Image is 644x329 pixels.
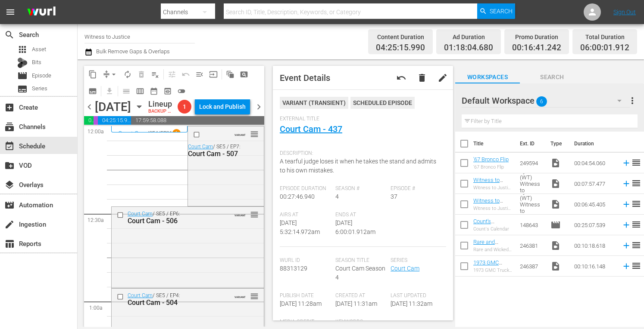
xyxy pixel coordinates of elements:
[473,132,515,156] th: Title
[17,71,28,81] span: movie
[280,97,348,109] div: VARIANT ( TRANSIENT )
[391,300,432,307] span: [DATE] 11:32am
[516,173,547,194] td: Witness to Justice by A&E (WT) Witness to Justice: [PERSON_NAME] 150
[550,158,561,168] span: Video
[32,45,46,54] span: Asset
[550,178,561,189] span: Video
[571,235,618,256] td: 00:10:18.618
[462,89,630,113] div: Default Workspace
[131,116,264,125] span: 17:59:58.088
[280,319,331,326] span: Media Credit
[188,144,261,158] div: / SE5 / EP7:
[148,99,174,109] div: Lineup
[280,73,330,83] span: Event Details
[473,218,495,231] a: Count's Calendar
[4,122,15,132] span: Channels
[550,261,561,271] span: Video
[335,193,339,200] span: 4
[234,210,246,217] span: VARIANT
[335,185,387,192] span: Season #
[4,180,15,190] span: Overlays
[391,257,442,264] span: Series
[128,292,223,307] div: / SE5 / EP4:
[580,43,629,53] span: 06:00:01.912
[444,31,493,43] div: Ad Duration
[250,129,259,138] button: reorder
[234,129,246,136] span: VARIANT
[631,199,641,209] span: reorder
[512,43,561,53] span: 00:16:41.242
[32,58,41,67] span: Bits
[17,58,28,68] div: Bits
[516,194,547,215] td: Witness to Justice by A&E (WT) Witness to Justice: [PERSON_NAME] 150
[280,150,442,157] span: Description:
[250,292,259,301] span: reorder
[631,157,641,168] span: reorder
[516,256,547,277] td: 246387
[250,292,259,300] button: reorder
[571,215,618,235] td: 00:25:07.539
[163,87,172,95] span: preview_outlined
[160,130,172,136] p: EP31
[177,87,186,95] span: toggle_off
[569,132,621,156] th: Duration
[391,265,419,272] a: Court Cam
[515,132,545,156] th: Ext. ID
[473,177,513,215] a: Witness to Justice by A&E (WT) Witness to Justice: [PERSON_NAME] 150
[4,200,15,210] span: Automation
[280,124,342,134] a: Court Cam - 437
[631,261,641,271] span: reorder
[109,70,118,79] span: arrow_drop_down
[473,239,510,264] a: Rare and Wicked 1962 [PERSON_NAME]
[580,31,629,43] div: Total Duration
[151,70,159,79] span: playlist_remove_outlined
[280,193,315,200] span: 00:27:46.940
[396,73,406,83] span: Revert to Primary Episode
[631,178,641,188] span: reorder
[631,219,641,230] span: reorder
[550,220,561,230] span: Episode
[280,116,442,123] span: External Title
[473,156,509,163] a: '67 Bronco Flip
[250,129,259,139] span: reorder
[477,3,515,19] button: Search
[188,144,213,150] a: Court Cam
[226,70,234,79] span: auto_awesome_motion_outlined
[147,130,149,136] p: /
[253,101,264,112] span: chevron_right
[571,256,618,277] td: 00:10:16.148
[128,211,153,217] a: Court Cam
[95,100,131,114] div: [DATE]
[391,193,397,200] span: 37
[473,259,513,279] a: 1973 GMC Truck Gets EPIC Air Brush
[376,43,425,53] span: 04:25:15.990
[473,226,513,232] div: Count's Calendar
[4,160,15,171] span: VOD
[102,70,111,79] span: compress
[627,90,638,111] button: more_vert
[136,87,144,95] span: calendar_view_week_outlined
[209,70,218,79] span: input
[473,197,513,236] a: Witness to Justice by A&E (WT) Witness to Justice: [PERSON_NAME] 150
[622,179,631,188] svg: Add to Schedule
[280,257,331,264] span: Wurl Id
[240,70,248,79] span: pageview_outlined
[516,215,547,235] td: 148643
[17,44,28,55] span: Asset
[84,116,94,125] span: 01:18:04.680
[473,185,513,191] div: Witness to Justice by A&E (WT) Witness to Justice: [PERSON_NAME] 150
[199,99,246,114] div: Lock and Publish
[391,68,412,88] button: undo
[32,84,47,93] span: Series
[417,73,427,83] span: delete
[550,199,561,209] span: Video
[280,212,331,218] span: Airs At
[280,185,331,192] span: Episode Duration
[147,84,161,98] span: Month Calendar View
[195,99,250,114] button: Lock and Publish
[545,132,569,156] th: Type
[550,240,561,251] span: Video
[516,153,547,173] td: 249594
[627,95,638,106] span: more_vert
[188,150,261,158] div: Court Cam - 507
